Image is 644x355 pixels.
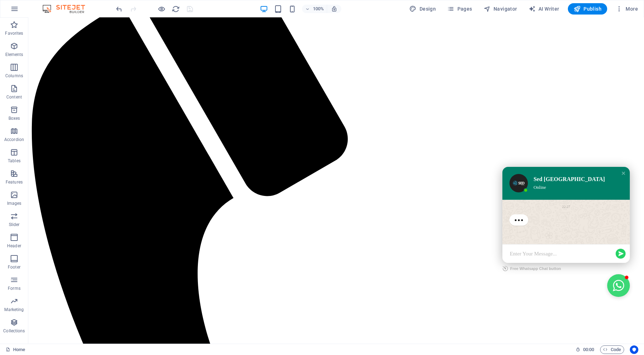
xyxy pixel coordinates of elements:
[172,5,180,13] i: Reload page
[603,345,621,354] span: Code
[6,345,25,354] a: Click to cancel selection. Double-click to open Pages
[4,137,24,142] p: Accordion
[447,5,472,12] span: Pages
[505,158,589,165] div: Sed [GEOGRAPHIC_DATA]
[172,5,180,13] button: reload
[115,5,124,13] i: Undo: Delete elements (Ctrl+Z)
[7,243,21,249] p: Header
[5,30,23,36] p: Favorites
[444,3,475,15] button: Pages
[41,5,94,13] img: Editor Logo
[8,115,20,121] p: Boxes
[574,5,602,12] span: Publish
[630,345,638,354] button: Usercentrics
[5,52,23,57] p: Elements
[600,345,624,354] button: Code
[302,5,327,13] button: 100%
[3,328,25,334] p: Collections
[576,345,594,354] h6: Session time
[534,187,542,191] div: 22:27
[592,152,599,159] div: Close chat window
[6,179,23,185] p: Features
[526,3,562,15] button: AI Writer
[505,167,589,173] div: Online
[474,245,533,257] a: Free Whatsapp Chat button
[8,158,21,164] p: Tables
[613,3,641,15] button: More
[6,94,22,100] p: Content
[410,5,436,12] span: Design
[407,3,439,15] button: Design
[583,345,594,354] span: 00 00
[529,5,559,12] span: AI Writer
[616,5,638,12] span: More
[481,156,500,175] img: Sed México
[484,5,517,12] span: Navigator
[9,222,20,227] p: Slider
[5,73,23,79] p: Columns
[588,347,589,352] span: :
[407,3,439,15] div: Design (Ctrl+Alt+Y)
[331,6,337,12] i: On resize automatically adjust zoom level to fit chosen device.
[8,264,21,270] p: Footer
[313,5,324,13] h6: 100%
[481,3,520,15] button: Navigator
[115,5,124,13] button: undo
[7,201,22,206] p: Images
[4,307,24,312] p: Marketing
[8,286,21,291] p: Forms
[568,3,607,15] button: Publish
[579,257,602,279] button: Close chat window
